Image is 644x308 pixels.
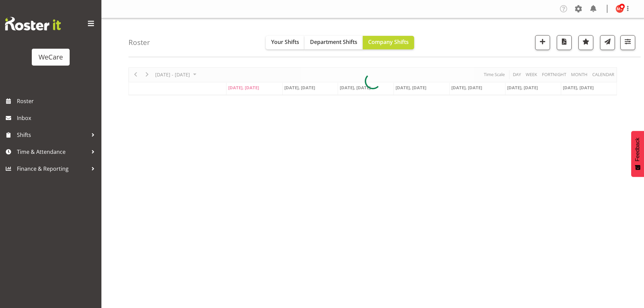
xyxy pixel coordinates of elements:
[635,138,641,161] span: Feedback
[17,96,98,106] span: Roster
[128,39,150,46] h4: Roster
[363,36,414,49] button: Company Shifts
[305,36,363,49] button: Department Shifts
[5,17,61,30] img: Rosterit website logo
[557,35,572,50] button: Download a PDF of the roster according to the set date range.
[368,38,409,46] span: Company Shifts
[616,5,624,13] img: michelle-thomas11470.jpg
[535,35,550,50] button: Add a new shift
[620,35,635,50] button: Filter Shifts
[17,130,88,140] span: Shifts
[310,38,357,46] span: Department Shifts
[39,52,63,62] div: WeCare
[271,38,299,46] span: Your Shifts
[600,35,615,50] button: Send a list of all shifts for the selected filtered period to all rostered employees.
[266,36,305,49] button: Your Shifts
[17,147,88,157] span: Time & Attendance
[631,131,644,177] button: Feedback - Show survey
[17,164,88,174] span: Finance & Reporting
[578,35,593,50] button: Highlight an important date within the roster.
[17,113,98,123] span: Inbox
